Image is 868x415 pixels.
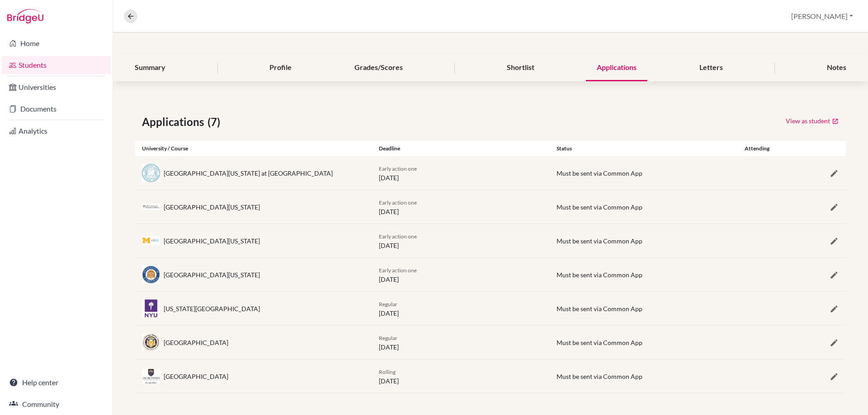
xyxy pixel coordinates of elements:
[142,299,160,317] img: us_nyu_mu3e0q99.jpeg
[557,237,642,245] span: Must be sent via Common App
[379,335,397,341] span: Regular
[496,55,545,81] div: Shortlist
[2,34,111,52] a: Home
[379,368,396,375] span: Rolling
[689,55,734,81] div: Letters
[164,338,228,347] div: [GEOGRAPHIC_DATA]
[142,204,160,210] img: us_usc_n_44g3s8.jpeg
[2,395,111,413] a: Community
[372,197,550,216] div: [DATE]
[142,266,160,284] img: us_vir_qaxqzhv_.jpeg
[142,236,160,246] img: us_umi_m_7di3pp.jpeg
[557,339,642,346] span: Must be sent via Common App
[550,145,727,153] div: Status
[7,9,43,23] img: Bridge-U
[142,333,160,351] img: us_cmu_367_tv8j.jpeg
[557,271,642,279] span: Must be sent via Common App
[2,78,111,96] a: Universities
[164,168,333,178] div: [GEOGRAPHIC_DATA][US_STATE] at [GEOGRAPHIC_DATA]
[2,122,111,140] a: Analytics
[557,203,642,211] span: Must be sent via Common App
[372,231,550,250] div: [DATE]
[727,145,787,153] div: Attending
[164,270,260,280] div: [GEOGRAPHIC_DATA][US_STATE]
[372,163,550,182] div: [DATE]
[142,164,160,182] img: us_unc_avpbwz41.jpeg
[344,55,414,81] div: Grades/Scores
[372,333,550,352] div: [DATE]
[372,367,550,386] div: [DATE]
[2,56,111,74] a: Students
[2,100,111,118] a: Documents
[372,265,550,284] div: [DATE]
[557,169,642,177] span: Must be sent via Common App
[164,304,260,313] div: [US_STATE][GEOGRAPHIC_DATA]
[142,114,208,130] span: Applications
[557,373,642,380] span: Must be sent via Common App
[208,114,224,130] span: (7)
[164,236,260,246] div: [GEOGRAPHIC_DATA][US_STATE]
[142,369,160,383] img: us_geor_yss4k7hy.jpeg
[785,114,839,128] a: View as student
[557,305,642,312] span: Must be sent via Common App
[816,55,857,81] div: Notes
[379,199,417,206] span: Early action one
[2,373,111,392] a: Help center
[259,55,302,81] div: Profile
[135,145,372,153] div: University / Course
[164,372,228,381] div: [GEOGRAPHIC_DATA]
[379,233,417,240] span: Early action one
[586,55,647,81] div: Applications
[379,165,417,172] span: Early action one
[787,8,857,25] button: [PERSON_NAME]
[372,145,550,153] div: Deadline
[379,301,397,308] span: Regular
[379,267,417,274] span: Early action one
[124,55,176,81] div: Summary
[372,299,550,318] div: [DATE]
[164,202,260,212] div: [GEOGRAPHIC_DATA][US_STATE]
